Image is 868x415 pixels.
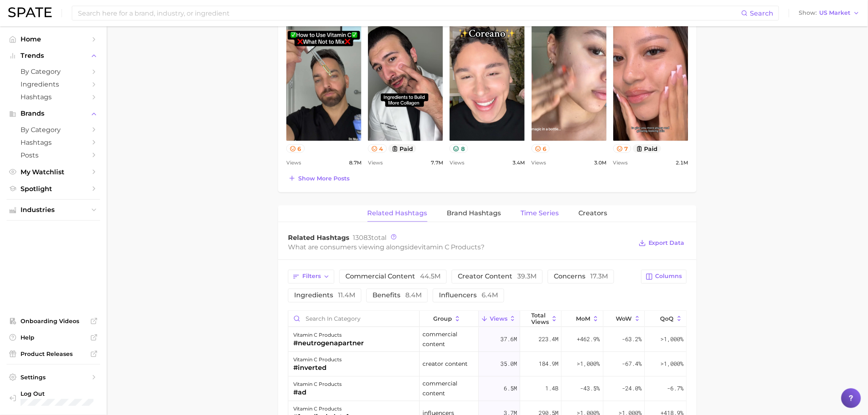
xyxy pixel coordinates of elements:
[288,234,349,242] span: Related Hashtags
[431,158,443,168] span: 7.7m
[676,158,688,168] span: 2.1m
[293,355,342,365] div: vitamin c products
[7,107,100,120] button: Brands
[288,377,686,401] button: vitamin c products#adcommercial content6.5m1.4b-43.5%-24.0%-6.7%
[580,384,600,394] span: -43.5%
[479,311,520,327] button: Views
[641,270,687,284] button: Columns
[439,292,498,299] span: influencers
[579,210,608,217] span: Creators
[613,144,632,153] button: 7
[660,316,674,322] span: QoQ
[645,311,686,327] button: QoQ
[288,352,686,377] button: vitamin c products#invertedcreator content35.0m184.9m>1,000%-67.4%>1,000%
[554,274,608,280] span: concerns
[633,144,661,153] button: paid
[594,158,607,168] span: 3.0m
[423,330,475,349] span: commercial content
[286,144,305,153] button: 6
[21,206,86,214] span: Industries
[345,274,441,280] span: commercial content
[539,335,558,344] span: 223.4m
[500,335,517,344] span: 37.6m
[7,149,100,162] a: Posts
[532,144,550,153] button: 6
[293,388,342,398] div: #ad
[7,33,100,46] a: Home
[288,242,633,253] div: What are consumers viewing alongside ?
[576,316,590,322] span: MoM
[288,328,686,352] button: vitamin c products#neutrogenapartnercommercial content37.6m223.4m+462.9%-63.2%>1,000%
[338,292,355,299] span: 11.4m
[622,335,642,344] span: -63.2%
[293,404,349,414] div: vitamin c products
[368,158,383,168] span: Views
[21,68,86,75] span: by Category
[450,144,468,153] button: 8
[7,91,100,103] a: Hashtags
[302,273,321,280] span: Filters
[7,348,100,360] a: Product Releases
[660,360,683,368] span: >1,000%
[7,315,100,327] a: Onboarding Videos
[21,185,86,193] span: Spotlight
[293,363,342,373] div: #inverted
[288,311,419,327] input: Search in category
[21,93,86,101] span: Hashtags
[577,360,600,368] span: >1,000%
[21,168,86,176] span: My Watchlist
[423,379,475,399] span: commercial content
[539,359,558,369] span: 184.9m
[7,371,100,383] a: Settings
[616,316,632,322] span: WoW
[649,240,685,247] span: Export Data
[577,335,600,344] span: +462.9%
[293,380,342,390] div: vitamin c products
[21,374,86,381] span: Settings
[545,384,558,394] span: 1.4b
[797,8,862,18] button: ShowUS Market
[21,390,131,397] span: Log Out
[590,273,608,280] span: 17.3m
[7,388,100,408] a: Log out. Currently logged in with e-mail lauren.alexander@emersongroup.com.
[21,151,86,159] span: Posts
[450,158,464,168] span: Views
[667,384,683,394] span: -6.7%
[293,331,364,340] div: vitamin c products
[562,311,603,327] button: MoM
[7,136,100,149] a: Hashtags
[656,273,682,280] span: Columns
[447,210,501,217] span: Brand Hashtags
[482,292,498,299] span: 6.4m
[613,158,628,168] span: Views
[286,158,301,168] span: Views
[517,273,537,280] span: 39.3m
[423,359,468,369] span: creator content
[21,334,86,341] span: Help
[418,244,481,251] span: vitamin c products
[521,210,559,217] span: Time Series
[622,384,642,394] span: -24.0%
[21,52,86,59] span: Trends
[21,80,86,88] span: Ingredients
[293,339,364,349] div: #neutrogenapartner
[368,210,427,217] span: Related Hashtags
[820,11,851,15] span: US Market
[531,312,549,326] span: Total Views
[799,11,817,15] span: Show
[388,144,417,153] button: paid
[368,144,387,153] button: 4
[7,204,100,216] button: Industries
[21,110,86,117] span: Brands
[504,384,517,394] span: 6.5m
[660,335,683,343] span: >1,000%
[490,316,507,322] span: Views
[7,182,100,195] a: Spotlight
[750,9,774,17] span: Search
[7,78,100,91] a: Ingredients
[405,292,422,299] span: 8.4m
[353,234,386,242] span: total
[7,166,100,178] a: My Watchlist
[21,126,86,134] span: by Category
[603,311,645,327] button: WoW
